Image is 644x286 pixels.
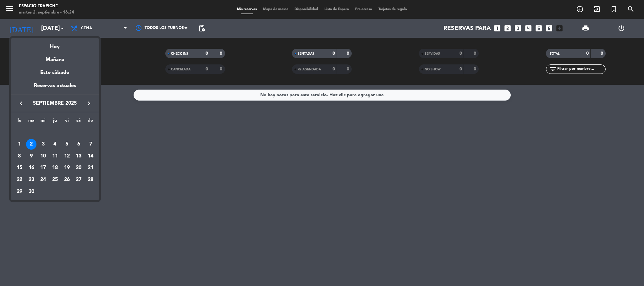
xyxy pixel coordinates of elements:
div: 15 [14,163,25,173]
div: 1 [14,139,25,150]
div: 12 [62,151,72,162]
th: jueves [49,117,61,127]
td: SEP. [14,127,96,139]
div: 14 [85,151,96,162]
div: 18 [50,163,60,173]
td: 8 de septiembre de 2025 [14,150,25,162]
div: 26 [62,174,72,185]
div: 11 [50,151,60,162]
td: 4 de septiembre de 2025 [49,138,61,150]
td: 22 de septiembre de 2025 [14,174,25,186]
div: 6 [73,139,84,150]
button: keyboard_arrow_right [83,99,95,107]
td: 17 de septiembre de 2025 [37,162,49,174]
div: 10 [38,151,48,162]
td: 2 de septiembre de 2025 [25,138,37,150]
td: 16 de septiembre de 2025 [25,162,37,174]
i: keyboard_arrow_right [85,100,93,107]
td: 1 de septiembre de 2025 [14,138,25,150]
span: septiembre 2025 [27,99,83,107]
div: 16 [26,163,37,173]
div: 21 [85,163,96,173]
td: 13 de septiembre de 2025 [73,150,85,162]
td: 24 de septiembre de 2025 [37,174,49,186]
div: 8 [14,151,25,162]
th: sábado [73,117,85,127]
div: Este sábado [11,64,99,81]
td: 30 de septiembre de 2025 [25,186,37,198]
th: martes [25,117,37,127]
td: 26 de septiembre de 2025 [61,174,73,186]
td: 27 de septiembre de 2025 [73,174,85,186]
div: 2 [26,139,37,150]
td: 23 de septiembre de 2025 [25,174,37,186]
th: domingo [85,117,96,127]
td: 5 de septiembre de 2025 [61,138,73,150]
div: 22 [14,174,25,185]
div: Mañana [11,51,99,64]
i: keyboard_arrow_left [17,100,25,107]
th: lunes [14,117,25,127]
div: 28 [85,174,96,185]
td: 21 de septiembre de 2025 [85,162,96,174]
td: 11 de septiembre de 2025 [49,150,61,162]
td: 6 de septiembre de 2025 [73,138,85,150]
div: 30 [26,186,37,197]
div: 20 [73,163,84,173]
div: 3 [38,139,48,150]
th: miércoles [37,117,49,127]
td: 12 de septiembre de 2025 [61,150,73,162]
td: 18 de septiembre de 2025 [49,162,61,174]
div: 25 [50,174,60,185]
td: 29 de septiembre de 2025 [14,186,25,198]
td: 9 de septiembre de 2025 [25,150,37,162]
div: 29 [14,186,25,197]
div: 9 [26,151,37,162]
div: 4 [50,139,60,150]
td: 28 de septiembre de 2025 [85,174,96,186]
div: 24 [38,174,48,185]
td: 19 de septiembre de 2025 [61,162,73,174]
td: 20 de septiembre de 2025 [73,162,85,174]
div: 13 [73,151,84,162]
div: 19 [62,163,72,173]
div: 23 [26,174,37,185]
div: 7 [85,139,96,150]
td: 7 de septiembre de 2025 [85,138,96,150]
th: viernes [61,117,73,127]
div: Reservas actuales [11,82,99,95]
td: 15 de septiembre de 2025 [14,162,25,174]
td: 25 de septiembre de 2025 [49,174,61,186]
td: 14 de septiembre de 2025 [85,150,96,162]
div: 5 [62,139,72,150]
div: 27 [73,174,84,185]
td: 10 de septiembre de 2025 [37,150,49,162]
button: keyboard_arrow_left [15,99,27,107]
td: 3 de septiembre de 2025 [37,138,49,150]
div: Hoy [11,38,99,51]
div: 17 [38,163,48,173]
